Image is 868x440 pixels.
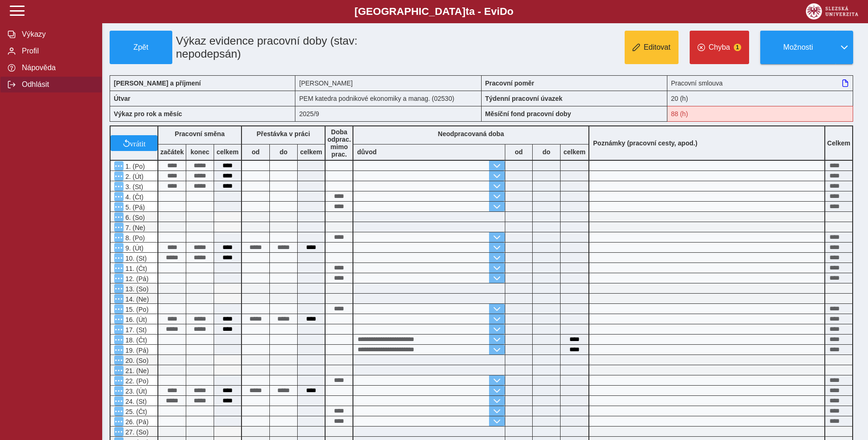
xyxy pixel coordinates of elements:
[124,418,149,426] span: 26. (Pá)
[690,31,749,64] button: Chyba1
[124,214,145,221] span: 6. (So)
[124,204,145,211] span: 5. (Pá)
[114,396,124,406] button: Menu
[465,6,469,17] span: t
[625,31,679,64] button: Editovat
[505,148,532,156] b: od
[114,233,124,242] button: Menu
[667,106,853,122] div: Fond pracovní doby (88 h) a součet hodin (88:30 h) se neshodují!
[124,357,149,364] span: 20. (So)
[114,171,124,181] button: Menu
[114,315,124,324] button: Menu
[485,79,535,87] b: Pracovní poměr
[124,408,147,415] span: 25. (Čt)
[533,148,560,156] b: do
[124,255,147,262] span: 10. (St)
[114,43,168,52] span: Zpět
[19,47,94,55] span: Profil
[19,30,94,39] span: Výkazy
[19,80,94,89] span: Odhlásit
[827,139,850,147] b: Celkem
[114,417,124,426] button: Menu
[242,148,269,156] b: od
[734,44,741,51] span: 1
[327,128,351,158] b: Doba odprac. mimo prac.
[667,91,853,106] div: 20 (h)
[124,336,147,344] span: 18. (Čt)
[186,148,214,156] b: konec
[561,148,588,156] b: celkem
[114,202,124,211] button: Menu
[114,263,124,273] button: Menu
[172,31,423,64] h1: Výkaz evidence pracovní doby (stav: nepodepsán)
[114,192,124,201] button: Menu
[114,182,124,191] button: Menu
[644,43,671,52] span: Editovat
[667,75,853,91] div: Pracovní smlouva
[114,355,124,365] button: Menu
[124,398,147,405] span: 24. (St)
[110,31,172,64] button: Zpět
[19,64,94,72] span: Nápověda
[124,244,144,252] span: 9. (Út)
[175,130,224,138] b: Pracovní směna
[114,212,124,222] button: Menu
[114,386,124,395] button: Menu
[709,43,730,52] span: Chyba
[124,183,143,190] span: 3. (St)
[124,296,149,303] span: 14. (Ne)
[114,284,124,293] button: Menu
[124,367,149,374] span: 21. (Ne)
[114,161,124,171] button: Menu
[114,79,201,87] b: [PERSON_NAME] a příjmení
[760,31,835,64] button: Možnosti
[806,3,858,20] img: logo_web_su.png
[124,163,145,170] span: 1. (Po)
[114,407,124,416] button: Menu
[124,224,145,231] span: 7. (Ne)
[114,274,124,283] button: Menu
[485,95,563,102] b: Týdenní pracovní úvazek
[114,366,124,375] button: Menu
[124,316,147,323] span: 16. (Út)
[124,387,147,395] span: 23. (Út)
[438,130,504,138] b: Neodpracovaná doba
[589,139,701,147] b: Poznámky (pracovní cesty, apod.)
[124,428,149,436] span: 27. (So)
[114,223,124,232] button: Menu
[114,325,124,334] button: Menu
[500,6,507,17] span: D
[124,377,149,385] span: 22. (Po)
[295,106,481,122] div: 2025/9
[28,6,840,18] b: [GEOGRAPHIC_DATA] a - Evi
[507,6,514,17] span: o
[124,306,149,313] span: 15. (Po)
[768,43,828,52] span: Možnosti
[114,304,124,314] button: Menu
[114,294,124,303] button: Menu
[124,193,144,201] span: 4. (Čt)
[485,110,571,118] b: Měsíční fond pracovní doby
[114,345,124,355] button: Menu
[214,148,241,156] b: celkem
[114,376,124,385] button: Menu
[124,234,145,242] span: 8. (Po)
[256,130,310,138] b: Přestávka v práci
[270,148,297,156] b: do
[114,243,124,252] button: Menu
[114,253,124,263] button: Menu
[158,148,186,156] b: začátek
[357,148,377,156] b: důvod
[124,285,149,293] span: 13. (So)
[124,347,149,354] span: 19. (Pá)
[124,326,147,334] span: 17. (St)
[130,139,146,147] span: vrátit
[124,173,144,180] span: 2. (Út)
[114,110,182,118] b: Výkaz pro rok a měsíc
[111,135,157,151] button: vrátit
[114,335,124,344] button: Menu
[295,75,481,91] div: [PERSON_NAME]
[114,427,124,436] button: Menu
[298,148,325,156] b: celkem
[295,91,481,106] div: PEM katedra podnikové ekonomiky a manag. (02530)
